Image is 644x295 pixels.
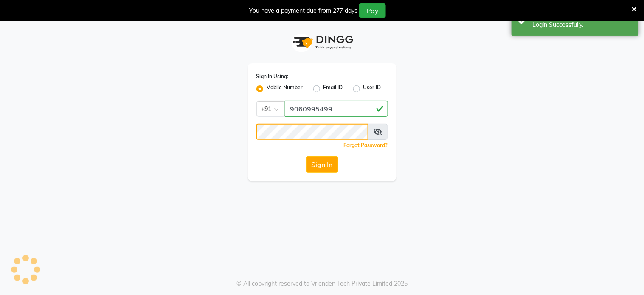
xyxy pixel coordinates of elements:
input: Username [285,101,388,117]
button: Pay [359,3,386,18]
div: Login Successfully. [533,20,633,29]
a: Forgot Password? [344,142,388,148]
label: Email ID [323,84,343,94]
label: Sign In Using: [256,73,289,80]
label: User ID [363,84,381,94]
img: logo1.svg [288,30,356,55]
label: Mobile Number [267,84,303,94]
input: Username [256,124,369,140]
button: Sign In [306,156,338,173]
div: You have a payment due from 277 days [249,6,357,15]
